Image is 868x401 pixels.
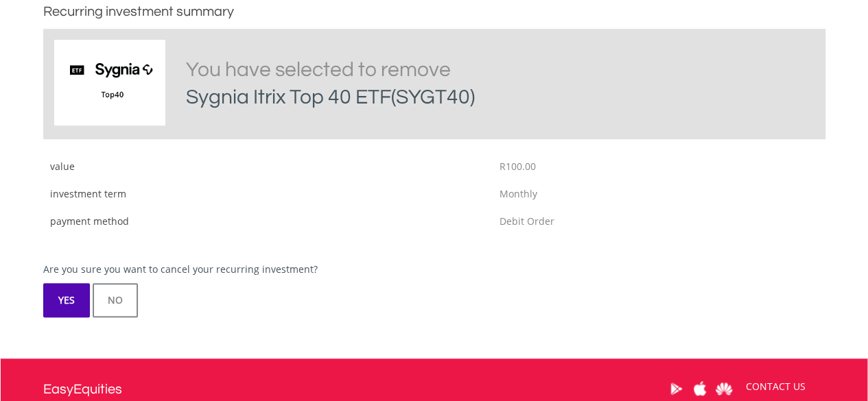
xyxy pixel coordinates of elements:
td: Payment method [43,208,493,235]
span: Sygnia Itrix Top 40 ETF(SYGT40) [186,86,475,108]
td: Debit Order [492,208,825,235]
td: Investment term [43,180,493,208]
h2: Recurring investment summary [43,1,825,22]
span: R100.00 [499,160,535,173]
img: TFSA.SYGT40.png [61,47,164,119]
td: Value [43,153,493,180]
h2: You have selected to remove [186,56,618,111]
a: NO [93,283,138,317]
span: Are you sure you want to cancel your recurring investment? [43,263,318,276]
button: YES [43,283,90,317]
td: Monthly [492,180,825,208]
